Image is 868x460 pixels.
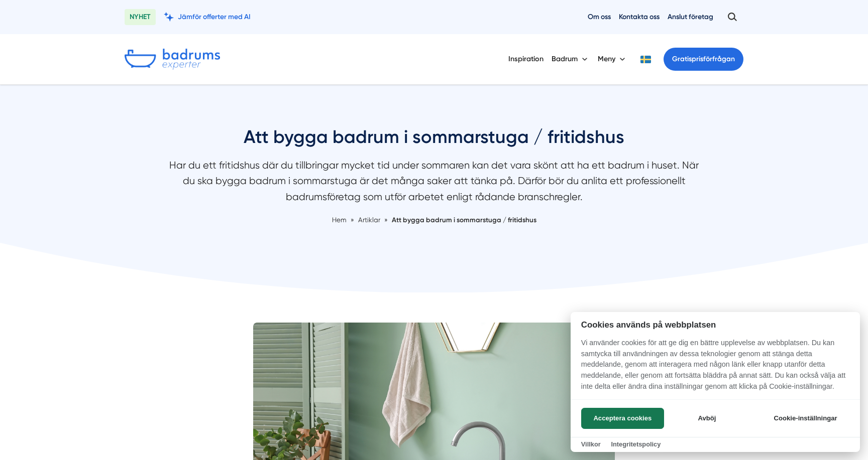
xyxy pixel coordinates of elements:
[581,408,664,429] button: Acceptera cookies
[581,440,601,448] a: Villkor
[571,320,860,330] h2: Cookies används på webbplatsen
[571,338,860,399] p: Vi använder cookies för att ge dig en bättre upplevelse av webbplatsen. Du kan samtycka till anvä...
[667,408,747,429] button: Avböj
[611,440,661,448] a: Integritetspolicy
[762,408,849,429] button: Cookie-inställningar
